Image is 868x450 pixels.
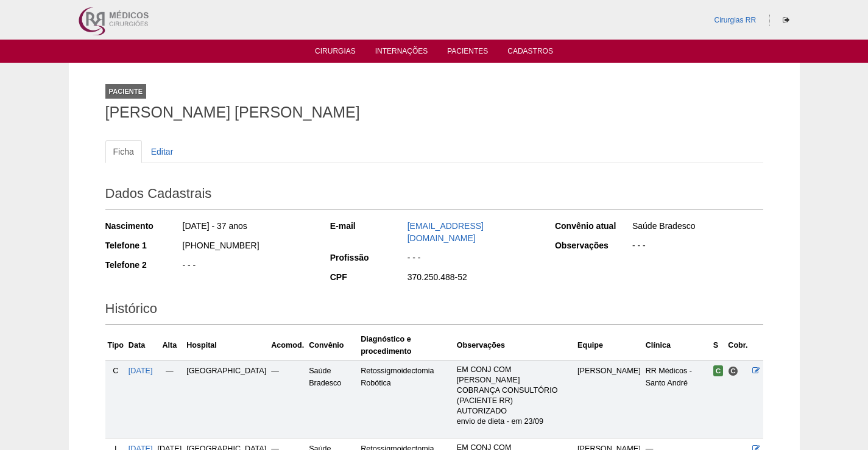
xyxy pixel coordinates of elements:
th: Hospital [184,331,269,360]
td: Saúde Bradesco [306,360,358,438]
div: Convênio atual [555,220,631,232]
div: - - - [406,251,538,267]
th: Observações [454,331,575,360]
th: Diagnóstico e procedimento [358,331,454,360]
div: Telefone 2 [105,259,182,271]
div: [DATE] - 37 anos [182,220,314,235]
th: Cobr. [725,331,750,360]
div: Paciente [105,84,147,99]
th: Tipo [105,331,126,360]
span: Confirmada [713,365,724,376]
th: S [711,331,726,360]
a: Pacientes [447,47,488,59]
th: Convênio [306,331,358,360]
th: Equipe [575,331,643,360]
th: Alta [155,331,185,360]
h2: Histórico [105,297,763,325]
div: 370.250.488-52 [406,271,538,286]
div: C [108,365,124,377]
td: RR Médicos - Santo André [643,360,711,438]
td: Retossigmoidectomia Robótica [358,360,454,438]
div: CPF [330,271,406,283]
div: Telefone 1 [105,239,182,251]
div: Nascimento [105,220,182,232]
div: - - - [182,259,314,274]
a: [DATE] [129,367,153,375]
td: [GEOGRAPHIC_DATA] [184,360,269,438]
a: Editar [143,140,182,163]
th: Clínica [643,331,711,360]
p: EM CONJ COM [PERSON_NAME] COBRANÇA CONSULTÓRIO (PACIENTE RR) AUTORIZADO envio de dieta - em 23/09 [457,365,573,427]
i: Sair [783,16,789,24]
th: Acomod. [269,331,306,360]
div: [PHONE_NUMBER] [182,239,314,255]
a: Ficha [105,140,142,163]
h1: [PERSON_NAME] [PERSON_NAME] [105,105,763,120]
div: Observações [555,239,631,251]
td: [PERSON_NAME] [575,360,643,438]
a: Cirurgias RR [714,16,756,24]
th: Data [126,331,155,360]
div: - - - [631,239,763,255]
h2: Dados Cadastrais [105,181,763,209]
a: Cadastros [507,47,553,59]
td: — [269,360,306,438]
a: [EMAIL_ADDRESS][DOMAIN_NAME] [408,221,484,243]
a: Cirurgias [315,47,356,59]
a: Internações [375,47,428,59]
td: — [155,360,185,438]
span: Consultório [728,366,738,376]
div: Profissão [330,251,406,264]
div: Saúde Bradesco [631,220,763,235]
div: E-mail [330,220,406,232]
